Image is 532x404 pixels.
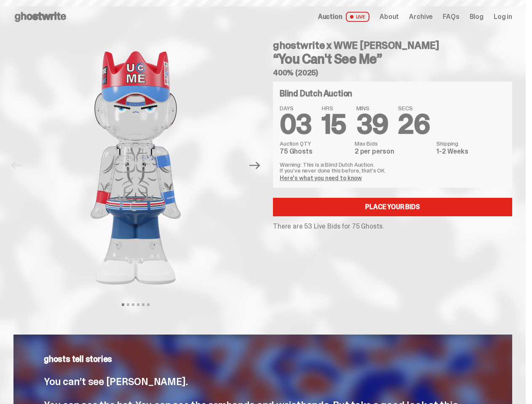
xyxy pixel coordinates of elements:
span: 15 [322,107,346,142]
dt: Auction QTY [280,141,350,146]
a: Log in [494,13,512,20]
span: HRS [322,105,346,111]
dd: 1-2 Weeks [436,148,505,155]
img: John_Cena_Hero_1.png [28,34,243,302]
button: View slide 3 [132,303,134,306]
p: There are 53 Live Bids for 75 Ghosts. [273,223,512,230]
dt: Shipping [436,141,505,146]
span: LIVE [346,12,370,22]
h4: ghostwrite x WWE [PERSON_NAME] [273,40,512,50]
span: 26 [398,107,430,142]
button: View slide 2 [127,303,129,306]
a: Archive [409,13,433,20]
button: Next [246,156,264,175]
span: DAYS [280,105,312,111]
button: View slide 1 [122,303,124,306]
p: ghosts tell stories [44,355,482,363]
dd: 2 per person [355,148,431,155]
a: About [380,13,399,20]
button: View slide 5 [142,303,144,306]
span: 03 [280,107,312,142]
span: 39 [356,107,388,142]
a: FAQs [443,13,459,20]
dd: 75 Ghosts [280,148,350,155]
h5: 400% (2025) [273,69,512,77]
button: View slide 4 [137,303,139,306]
a: Auction LIVE [318,12,369,22]
a: Place your Bids [273,198,512,216]
p: Warning: This is a Blind Dutch Auction. If you’ve never done this before, that’s OK. [280,162,505,173]
a: Here's what you need to know [280,174,362,182]
a: Blog [470,13,484,20]
button: View slide 6 [147,303,150,306]
h4: Blind Dutch Auction [280,89,352,98]
span: SECS [398,105,430,111]
h3: “You Can't See Me” [273,52,512,66]
dt: Max Bids [355,141,431,146]
span: MINS [356,105,388,111]
span: Auction [318,13,342,20]
span: You can’t see [PERSON_NAME]. [44,375,187,388]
